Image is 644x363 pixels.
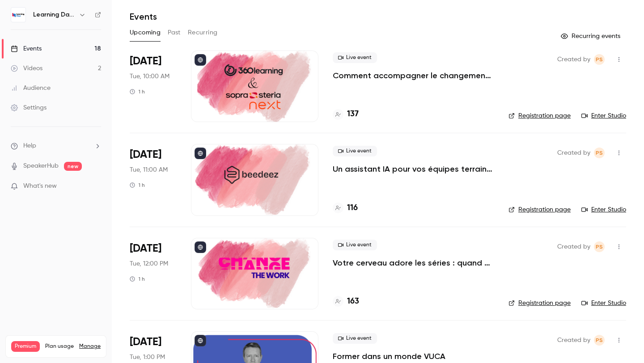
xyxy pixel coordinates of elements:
[79,343,101,350] a: Manage
[130,353,165,362] span: Tue, 1:00 PM
[347,202,358,214] h4: 116
[11,141,101,151] li: help-dropdown-opener
[11,341,40,352] span: Premium
[557,29,626,43] button: Recurring events
[333,295,359,308] a: 163
[64,162,82,171] span: new
[596,241,603,252] span: PS
[23,181,57,191] span: What's new
[594,54,605,65] span: Prad Selvarajah
[130,25,161,40] button: Upcoming
[333,164,494,174] a: Un assistant IA pour vos équipes terrain : former, accompagner et transformer l’expérience apprenant
[333,257,494,268] a: Votre cerveau adore les séries : quand les neurosciences rencontrent la formation
[130,335,161,349] span: [DATE]
[23,161,59,171] a: SpeakerHub
[594,241,605,252] span: Prad Selvarajah
[130,72,169,81] span: Tue, 10:00 AM
[581,205,626,214] a: Enter Studio
[594,148,605,158] span: Prad Selvarajah
[130,51,177,122] div: Oct 7 Tue, 10:00 AM (Europe/Paris)
[333,351,445,362] a: Former dans un monde VUCA
[130,275,145,283] div: 1 h
[130,241,161,256] span: [DATE]
[557,148,590,158] span: Created by
[11,103,47,112] div: Settings
[347,108,359,120] h4: 137
[130,148,161,162] span: [DATE]
[11,44,42,53] div: Events
[333,146,377,156] span: Live event
[130,144,177,215] div: Oct 7 Tue, 11:00 AM (Europe/Paris)
[333,333,377,344] span: Live event
[347,295,359,308] h4: 163
[333,52,377,63] span: Live event
[130,259,168,268] span: Tue, 12:00 PM
[557,54,590,65] span: Created by
[581,299,626,308] a: Enter Studio
[23,141,36,151] span: Help
[130,238,177,309] div: Oct 7 Tue, 12:00 PM (Europe/Paris)
[130,165,168,174] span: Tue, 11:00 AM
[581,111,626,120] a: Enter Studio
[90,182,101,190] iframe: Noticeable Trigger
[508,299,571,308] a: Registration page
[333,108,359,120] a: 137
[508,205,571,214] a: Registration page
[188,25,218,40] button: Recurring
[508,111,571,120] a: Registration page
[557,241,590,252] span: Created by
[333,70,494,81] a: Comment accompagner le changement avec le skills-based learning ?
[594,335,605,346] span: Prad Selvarajah
[11,8,25,22] img: Learning Days
[333,202,358,214] a: 116
[333,240,377,250] span: Live event
[33,10,75,19] h6: Learning Days
[168,25,181,40] button: Past
[596,335,603,346] span: PS
[130,54,161,68] span: [DATE]
[557,335,590,346] span: Created by
[130,11,157,22] h1: Events
[45,343,74,350] span: Plan usage
[596,54,603,65] span: PS
[11,64,42,73] div: Videos
[130,181,145,189] div: 1 h
[11,84,51,93] div: Audience
[596,148,603,158] span: PS
[130,88,145,95] div: 1 h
